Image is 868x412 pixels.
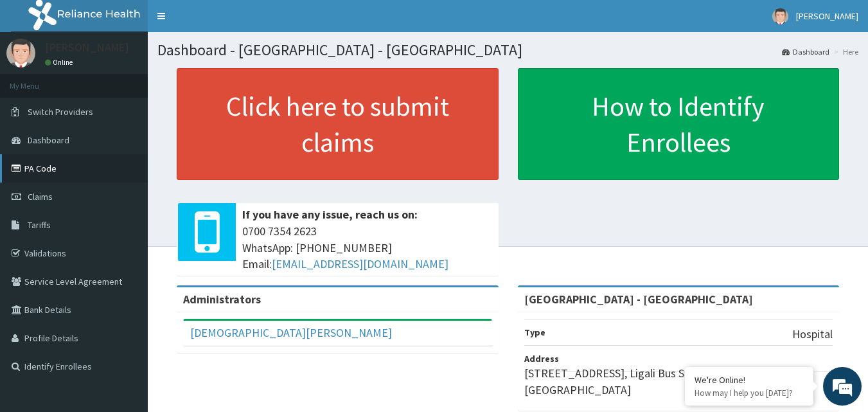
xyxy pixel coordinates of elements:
a: Dashboard [782,46,829,57]
span: We're online! [75,124,177,254]
img: User Image [772,8,788,24]
a: [EMAIL_ADDRESS][DOMAIN_NAME] [272,256,448,271]
b: If you have any issue, reach us on: [242,207,418,222]
p: Hospital [792,326,833,343]
span: Dashboard [28,134,69,146]
a: Click here to submit claims [177,68,499,180]
p: [PERSON_NAME] [45,42,129,53]
span: Switch Providers [28,106,93,118]
div: Chat with us now [67,72,216,89]
b: Type [524,327,545,338]
p: [STREET_ADDRESS], Ligali Bus Stop. Ajegunle- [GEOGRAPHIC_DATA] [524,365,833,398]
p: How may I help you today? [695,388,804,399]
b: Address [524,353,559,364]
span: Tariffs [28,219,51,231]
a: [DEMOGRAPHIC_DATA][PERSON_NAME] [190,325,392,340]
span: Claims [28,191,53,202]
img: d_794563401_company_1708531726252_794563401 [24,64,52,96]
textarea: Type your message and hit 'Enter' [6,275,245,320]
a: How to Identify Enrollees [518,68,840,180]
div: We're Online! [695,374,804,386]
span: [PERSON_NAME] [796,10,858,22]
li: Here [831,46,858,57]
a: Online [45,58,76,67]
span: 0700 7354 2623 WhatsApp: [PHONE_NUMBER] Email: [242,223,492,273]
h1: Dashboard - [GEOGRAPHIC_DATA] - [GEOGRAPHIC_DATA] [157,42,858,58]
div: Minimize live chat window [211,6,242,37]
b: Administrators [183,292,261,307]
strong: [GEOGRAPHIC_DATA] - [GEOGRAPHIC_DATA] [524,292,753,307]
img: User Image [6,39,35,67]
